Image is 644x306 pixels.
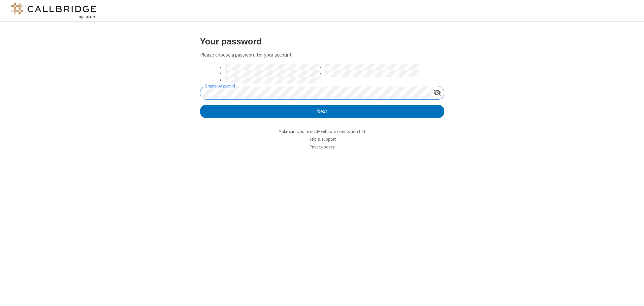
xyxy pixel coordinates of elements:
img: logo@2x.png [10,3,98,19]
p: Please choose a password for your account. [200,51,444,59]
h3: Your password [200,37,444,46]
a: Help & support [309,136,336,142]
input: Create password [200,86,431,99]
a: Privacy policy [310,144,335,150]
a: Make sure you're ready with our connection test [279,129,365,134]
div: Show password [431,86,444,99]
button: Next [200,105,444,118]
